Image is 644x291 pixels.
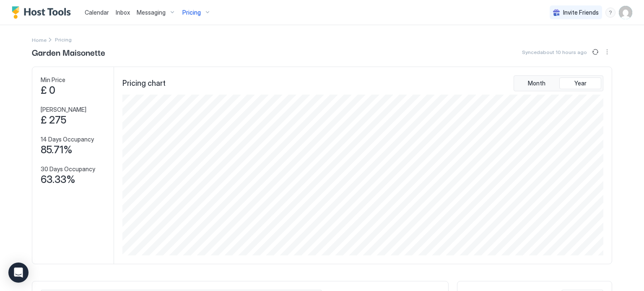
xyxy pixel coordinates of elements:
[563,9,599,16] span: Invite Friends
[605,8,615,18] div: menu
[522,49,587,55] span: Synced about 10 hours ago
[41,106,86,113] span: [PERSON_NAME]
[12,6,75,19] a: Host Tools Logo
[41,144,73,156] span: 85.71%
[116,9,130,16] span: Inbox
[559,77,601,89] button: Year
[619,6,632,19] div: User profile
[122,79,166,88] span: Pricing chart
[32,46,105,58] span: Garden Maisonette
[55,36,72,43] span: Breadcrumb
[41,173,75,186] span: 63.33%
[137,9,166,16] span: Messaging
[41,84,55,97] span: £ 0
[41,114,66,126] span: £ 275
[8,263,29,283] div: Open Intercom Messenger
[41,136,94,143] span: 14 Days Occupancy
[574,80,587,87] span: Year
[32,35,47,44] div: Breadcrumb
[528,80,545,87] span: Month
[590,47,600,57] button: Sync prices
[602,47,612,57] button: More options
[116,8,130,17] a: Inbox
[182,9,201,16] span: Pricing
[41,165,95,173] span: 30 Days Occupancy
[32,37,47,43] span: Home
[514,75,603,91] div: tab-group
[85,9,109,16] span: Calendar
[516,77,558,89] button: Month
[32,35,47,44] a: Home
[602,47,612,57] div: menu
[85,8,109,17] a: Calendar
[41,76,65,84] span: Min Price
